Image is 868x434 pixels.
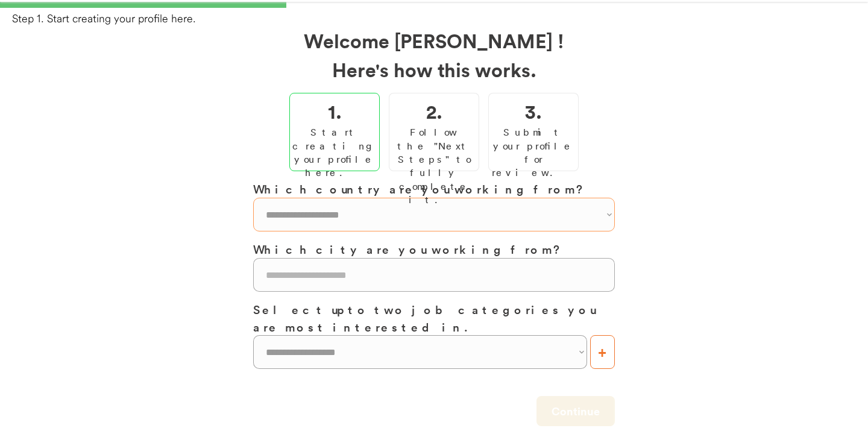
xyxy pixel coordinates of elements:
[590,335,615,369] button: +
[525,96,542,125] h2: 3.
[253,180,615,198] h3: Which country are you working from?
[392,125,476,206] div: Follow the "Next Steps" to fully complete it.
[426,96,442,125] h2: 2.
[328,96,342,125] h2: 1.
[253,241,615,258] h3: Which city are you working from?
[2,2,866,8] div: 33%
[292,125,377,180] div: Start creating your profile here.
[253,301,615,335] h3: Select up to two job categories you are most interested in.
[536,396,615,426] button: Continue
[12,11,868,26] div: Step 1. Start creating your profile here.
[253,26,615,84] h2: Welcome [PERSON_NAME] ! Here's how this works.
[492,125,575,180] div: Submit your profile for review.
